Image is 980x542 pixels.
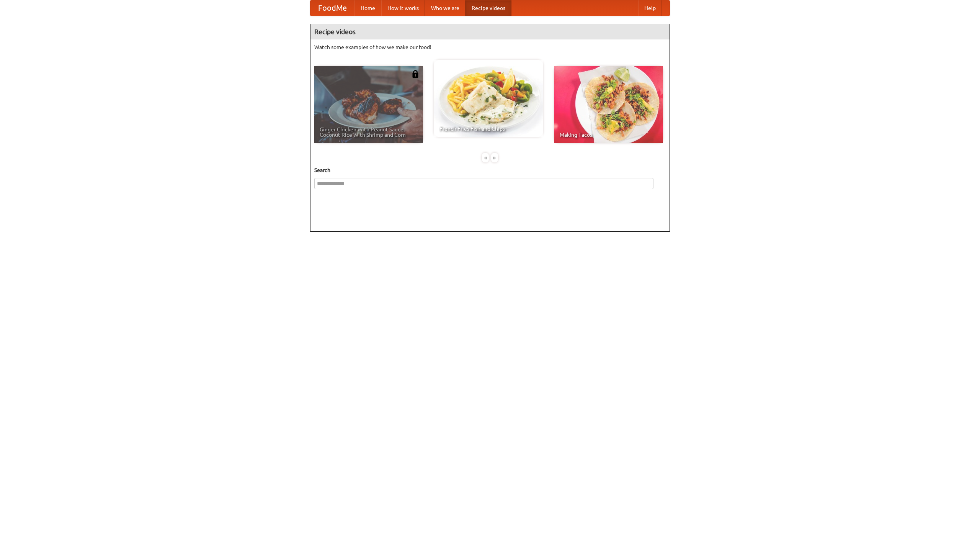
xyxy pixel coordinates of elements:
a: Recipe videos [465,0,511,16]
a: Home [354,0,381,16]
span: Making Tacos [560,132,658,138]
a: French Fries Fish and Chips [434,60,543,137]
a: Making Tacos [554,66,663,143]
div: » [491,153,498,162]
a: Who we are [425,0,465,16]
a: FoodMe [310,0,354,16]
div: « [482,153,489,162]
span: French Fries Fish and Chips [439,126,537,131]
h5: Search [314,166,666,174]
a: Help [638,0,662,16]
a: How it works [381,0,425,16]
img: 483408.png [412,70,419,78]
p: Watch some examples of how we make our food! [314,43,666,51]
h4: Recipe videos [310,24,670,39]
